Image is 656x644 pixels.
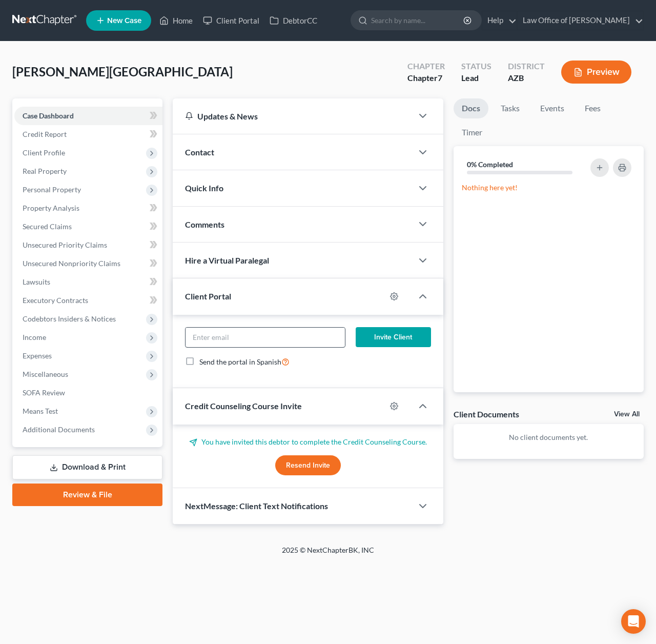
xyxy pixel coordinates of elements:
span: Personal Property [23,185,81,194]
a: Tasks [493,98,528,118]
span: SOFA Review [23,388,65,397]
a: View All [614,411,640,418]
span: 7 [438,73,442,83]
span: Comments [185,219,224,229]
div: Lead [461,72,491,84]
div: 2025 © NextChapterBK, INC [36,545,620,563]
div: AZB [508,72,545,84]
a: Help [482,11,517,30]
span: Additional Documents [23,425,95,434]
a: Fees [577,98,609,118]
span: Credit Counseling Course Invite [185,401,302,411]
span: Means Test [23,407,58,415]
div: Open Intercom Messenger [621,609,646,634]
a: SOFA Review [14,384,162,402]
span: Unsecured Priority Claims [23,240,107,249]
a: Timer [454,123,490,143]
a: Home [154,11,198,30]
a: Review & File [12,484,162,506]
div: Client Documents [454,409,519,419]
span: NextMessage: Client Text Notifications [185,501,328,511]
div: Status [461,61,491,72]
span: Client Profile [23,148,65,157]
strong: 0% Completed [467,160,513,169]
div: District [508,61,545,72]
a: Executory Contracts [14,291,162,310]
span: Miscellaneous [23,370,68,378]
div: Chapter [407,72,445,84]
span: Codebtors Insiders & Notices [23,314,116,323]
a: Download & Print [12,455,162,479]
span: [PERSON_NAME][GEOGRAPHIC_DATA] [12,64,233,79]
a: Events [532,98,572,118]
span: Credit Report [23,130,67,138]
span: Client Portal [185,291,231,301]
span: Hire a Virtual Paralegal [185,255,269,265]
span: Send the portal in Spanish [199,357,281,366]
input: Search by name... [371,11,465,30]
p: Nothing here yet! [462,183,635,193]
button: Preview [561,61,631,84]
button: Resend Invite [275,455,341,476]
a: Law Office of [PERSON_NAME] [518,11,643,30]
span: Unsecured Nonpriority Claims [23,259,120,268]
span: New Case [107,17,141,25]
a: DebtorCC [264,11,322,30]
div: Chapter [407,61,445,72]
span: Quick Info [185,183,223,193]
a: Secured Claims [14,217,162,236]
a: Docs [454,98,488,118]
span: Secured Claims [23,222,72,231]
a: Case Dashboard [14,107,162,125]
a: Credit Report [14,125,162,144]
input: Enter email [186,328,345,347]
p: No client documents yet. [462,432,635,442]
a: Unsecured Priority Claims [14,236,162,254]
a: Client Portal [198,11,264,30]
span: Income [23,333,46,341]
p: You have invited this debtor to complete the Credit Counseling Course. [185,437,431,447]
a: Property Analysis [14,199,162,217]
button: Invite Client [356,327,431,348]
a: Lawsuits [14,273,162,291]
span: Real Property [23,167,67,175]
span: Lawsuits [23,277,50,286]
div: Updates & News [185,111,400,122]
span: Executory Contracts [23,296,88,305]
span: Contact [185,147,214,157]
span: Case Dashboard [23,111,74,120]
span: Property Analysis [23,204,79,212]
span: Expenses [23,351,52,360]
a: Unsecured Nonpriority Claims [14,254,162,273]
